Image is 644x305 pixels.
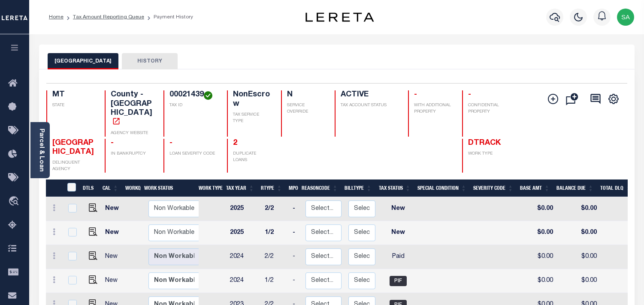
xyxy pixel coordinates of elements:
p: DELINQUENT AGENCY [52,160,95,173]
th: Base Amt: activate to sort column ascending [517,179,553,197]
th: Tax Status: activate to sort column ascending [375,179,414,197]
th: Severity Code: activate to sort column ascending [470,179,517,197]
span: DTRACK [468,139,501,147]
h4: ACTIVE [341,90,398,100]
a: Tax Amount Reporting Queue [73,15,144,20]
h4: MT [52,90,95,100]
th: DTLS [79,179,99,197]
td: 2024 [227,245,261,269]
button: [GEOGRAPHIC_DATA] [48,53,118,69]
td: 2025 [227,221,261,245]
td: New [102,221,125,245]
span: - [468,91,471,99]
td: $0.00 [520,221,556,245]
td: New [379,221,417,245]
img: svg+xml;base64,PHN2ZyB4bWxucz0iaHR0cDovL3d3dy53My5vcmcvMjAwMC9zdmciIHBvaW50ZXItZXZlbnRzPSJub25lIi... [617,9,634,26]
p: LOAN SEVERITY CODE [169,151,217,157]
span: - [169,139,172,147]
td: New [379,197,417,221]
td: New [102,197,125,221]
p: WORK TYPE [468,151,511,157]
p: AGENCY WEBSITE [111,130,153,137]
span: [GEOGRAPHIC_DATA] [52,139,94,156]
th: WorkQ [122,179,141,197]
td: - [289,269,302,293]
th: Tax Year: activate to sort column ascending [223,179,257,197]
li: Payment History [144,13,193,21]
td: 1/2 [261,269,289,293]
td: - [289,245,302,269]
td: 2/2 [261,197,289,221]
td: $0.00 [520,245,556,269]
p: WITH ADDITIONAL PROPERTY [414,102,452,115]
th: Balance Due: activate to sort column ascending [553,179,597,197]
h4: County - [GEOGRAPHIC_DATA] [111,90,153,127]
th: &nbsp; [62,179,80,197]
td: 1/2 [261,221,289,245]
td: 2/2 [261,245,289,269]
th: Total DLQ: activate to sort column ascending [597,179,635,197]
a: 2 [233,139,237,147]
p: TAX SERVICE TYPE [233,112,271,125]
td: - [289,197,302,221]
td: Paid [379,245,417,269]
th: BillType: activate to sort column ascending [341,179,375,197]
th: &nbsp;&nbsp;&nbsp;&nbsp;&nbsp;&nbsp;&nbsp;&nbsp;&nbsp;&nbsp; [46,179,62,197]
p: IN BANKRUPTCY [111,151,153,157]
p: DUPLICATE LOANS [233,151,271,164]
span: PIF [390,276,407,286]
td: New [102,269,125,293]
td: $0.00 [520,197,556,221]
span: - [414,91,417,99]
a: Home [49,15,63,20]
h4: N [287,90,325,100]
h4: 00021439 [169,90,217,100]
td: - [289,221,302,245]
td: $0.00 [520,269,556,293]
th: RType: activate to sort column ascending [257,179,285,197]
th: Work Status [141,179,199,197]
th: CAL: activate to sort column ascending [99,179,122,197]
td: 2024 [227,269,261,293]
p: STATE [52,102,95,109]
td: $0.00 [556,245,600,269]
button: HISTORY [122,53,178,69]
p: TAX ID [169,102,217,109]
th: Work Type [195,179,223,197]
td: $0.00 [556,197,600,221]
th: ReasonCode: activate to sort column ascending [298,179,341,197]
span: - [111,139,114,147]
th: MPO [285,179,298,197]
td: New [102,245,125,269]
p: SERVICE OVERRIDE [287,102,325,115]
h4: NonEscrow [233,90,271,109]
td: $0.00 [556,269,600,293]
img: logo-dark.svg [305,12,374,22]
p: CONFIDENTIAL PROPERTY [468,102,511,115]
a: Parcel & Loan [38,129,44,172]
p: TAX ACCOUNT STATUS [341,102,398,109]
td: $0.00 [556,221,600,245]
i: travel_explore [8,196,22,207]
td: 2025 [227,197,261,221]
th: Special Condition: activate to sort column ascending [414,179,470,197]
